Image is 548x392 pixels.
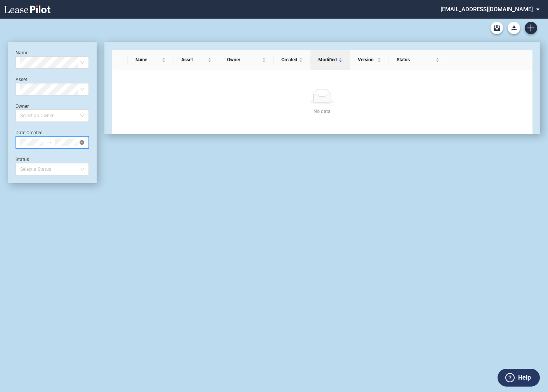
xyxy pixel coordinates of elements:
[397,56,434,64] span: Status
[16,104,29,109] label: Owner
[318,56,337,64] span: Modified
[227,56,260,64] span: Owner
[181,56,206,64] span: Asset
[80,140,84,145] span: close-circle
[173,50,219,70] th: Asset
[16,50,28,56] label: Name
[310,50,350,70] th: Modified
[16,157,29,162] label: Status
[508,22,520,34] a: Download Blank Form
[498,369,540,387] button: Help
[281,56,297,64] span: Created
[47,140,52,145] span: swap-right
[350,50,389,70] th: Version
[219,50,274,70] th: Owner
[491,22,503,34] a: Archive
[518,373,531,383] label: Help
[525,22,537,34] a: Create new document
[358,56,376,64] span: Version
[16,130,43,135] label: Date Created
[16,77,27,82] label: Asset
[47,140,52,145] span: to
[389,50,447,70] th: Status
[128,50,173,70] th: Name
[121,108,523,115] div: No data
[135,56,160,64] span: Name
[274,50,310,70] th: Created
